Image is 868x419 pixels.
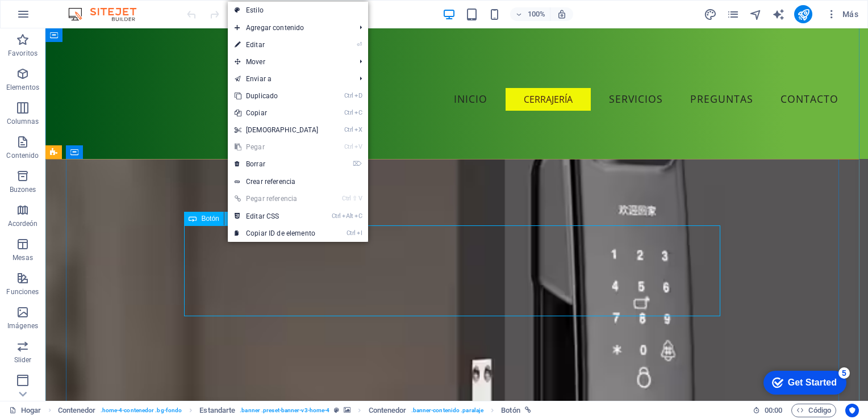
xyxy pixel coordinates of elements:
[101,404,182,417] span: .home-4-contenedor .bg-fondo
[354,109,362,116] i: C
[753,404,783,417] h6: Session time
[246,178,295,186] font: Crear referencia
[369,404,407,417] span: Click to select. Double-click to edit
[7,321,38,330] p: Imágenes
[246,160,265,168] font: Borrar
[771,7,785,21] button: text_generator
[65,7,151,21] img: Logotipo del editor
[344,143,353,150] i: Ctrl
[228,2,368,19] a: Estilo
[344,109,353,116] i: Ctrl
[9,404,41,417] a: Click to cancel selection. Double-click to open Pages
[21,404,41,417] font: Hogar
[228,208,325,225] a: CtrlAltCEditar CSS
[6,151,39,160] p: Contenido
[246,195,297,203] font: Pegar referencia
[10,185,36,194] p: Buzones
[246,58,265,66] font: Mover
[6,83,39,92] p: Elementos
[7,117,39,126] p: Columnas
[342,212,353,220] i: Alt
[246,24,304,32] font: Agregar contenido
[357,229,362,237] i: I
[525,407,531,413] i: This element is linked
[344,92,353,99] i: Ctrl
[246,41,265,49] font: Editar
[703,7,717,21] button: diseño
[246,75,272,83] font: Enviar a
[749,7,762,21] button: navegante
[58,404,531,417] nav: breadcrumb
[228,104,325,121] a: CtrlCCopiar
[772,8,785,21] i: AI Writer
[557,9,567,19] i: On resize automatically adjust zoom level to fit chosen device.
[332,212,341,220] i: Ctrl
[228,173,368,190] a: Crear referencia
[12,253,33,262] p: Mesas
[352,195,357,202] i: ⇧
[344,126,353,133] i: Ctrl
[354,126,362,133] i: X
[727,8,740,21] i: Pages (Ctrl+Alt+S)
[334,407,339,413] i: This element is a customizable preset
[228,70,351,87] a: Enviar a
[347,229,356,237] i: Ctrl
[358,195,362,202] i: V
[797,8,810,21] i: Publish
[794,5,812,23] button: publicar
[240,404,329,417] span: . banner .preset-banner-v3-home-4
[821,5,863,23] button: Más
[246,92,278,100] font: Duplicado
[527,7,545,21] h6: 100%
[246,6,264,14] font: Estilo
[357,41,362,48] i: ⏎
[344,407,350,413] i: This element contains a background
[14,355,32,364] p: Slider
[791,404,836,417] button: Código
[228,87,325,104] a: CtrlDDuplicado
[8,49,37,58] p: Favoritos
[845,404,859,417] button: Centrados en el usuario
[342,195,351,202] i: Ctrl
[842,10,858,19] font: Más
[501,404,520,417] span: Click to select. Double-click to edit
[6,6,89,30] div: Get Started 5 items remaining, 0% complete
[6,287,39,296] p: Funciones
[354,212,362,220] i: C
[808,404,831,417] font: Código
[246,109,267,117] font: Copiar
[201,215,219,222] span: Botón
[199,404,235,417] span: Click to select. Double-click to edit
[510,7,550,21] button: 100%
[246,212,279,220] font: Editar CSS
[704,8,717,21] i: Design (Ctrl+Alt+Y)
[58,404,96,417] span: Click to select. Double-click to edit
[246,143,265,151] font: Pegar
[773,406,774,414] span: :
[228,190,325,207] a: Ctrl⇧VPegar referencia
[228,36,325,53] a: ⏎Editar
[81,2,93,14] div: 5
[31,12,80,23] div: Get Started
[749,8,762,21] i: Navigator
[228,225,325,242] a: CtrlICopiar ID de elemento
[246,229,315,237] font: Copiar ID de elemento
[228,156,325,173] a: ⌦Borrar
[726,7,740,21] button: Páginas
[246,126,319,134] font: [DEMOGRAPHIC_DATA]
[228,139,325,156] a: CtrlVPegar
[354,143,362,150] i: V
[411,404,484,417] span: .banner-contenido .paralaje
[765,404,782,417] span: 00 00
[354,92,362,99] i: D
[228,121,325,139] a: CtrlX[DEMOGRAPHIC_DATA]
[8,219,38,228] p: Acordeón
[353,160,362,167] i: ⌦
